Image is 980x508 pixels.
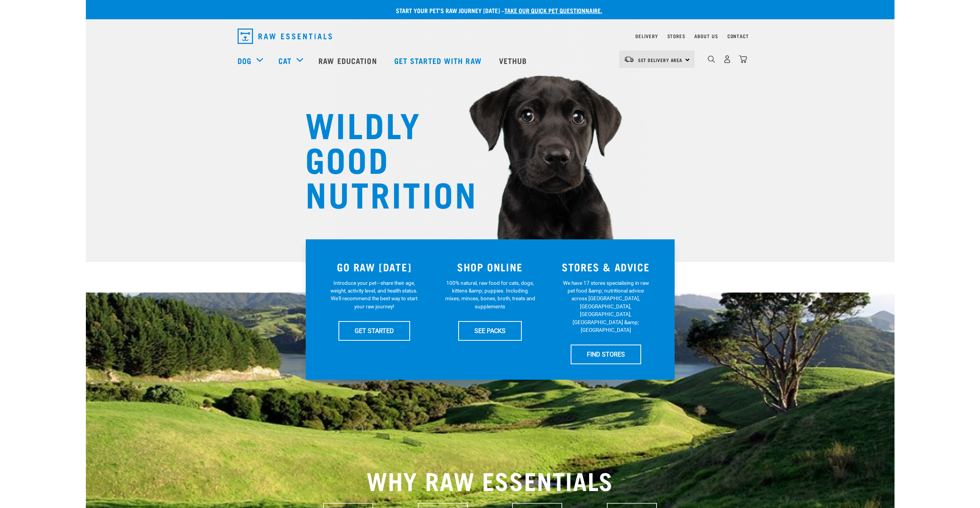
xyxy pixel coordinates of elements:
[329,279,419,311] p: Introduce your pet—share their age, weight, activity level, and health status. We'll recommend th...
[638,59,683,61] span: Set Delivery Area
[723,55,731,63] img: user.png
[708,56,715,63] img: home-icon-1@2x.png
[321,261,428,273] h3: GO RAW [DATE]
[278,55,291,66] a: Cat
[445,279,535,311] p: 100% natural, raw food for cats, dogs, kittens &amp; puppies. Including mixes, minces, bones, bro...
[624,56,634,63] img: van-moving.png
[553,261,659,273] h3: STORES & ADVICE
[311,45,386,76] a: Raw Education
[238,29,332,44] img: Raw Essentials Logo
[86,45,895,76] nav: dropdown navigation
[305,106,459,210] h1: WILDLY GOOD NUTRITION
[571,345,641,364] a: FIND STORES
[231,25,749,47] nav: dropdown navigation
[458,321,522,340] a: SEE PACKS
[92,6,900,15] p: Start your pet’s raw journey [DATE] –
[667,35,685,37] a: Stores
[491,45,537,76] a: Vethub
[694,35,718,37] a: About Us
[238,55,251,66] a: Dog
[635,35,658,37] a: Delivery
[739,55,747,63] img: home-icon@2x.png
[561,279,651,334] p: We have 17 stores specialising in raw pet food &amp; nutritional advice across [GEOGRAPHIC_DATA],...
[387,45,491,76] a: Get started with Raw
[338,321,410,340] a: GET STARTED
[238,466,743,494] h2: WHY RAW ESSENTIALS
[727,35,749,37] a: Contact
[437,261,543,273] h3: SHOP ONLINE
[504,8,602,12] a: take our quick pet questionnaire.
